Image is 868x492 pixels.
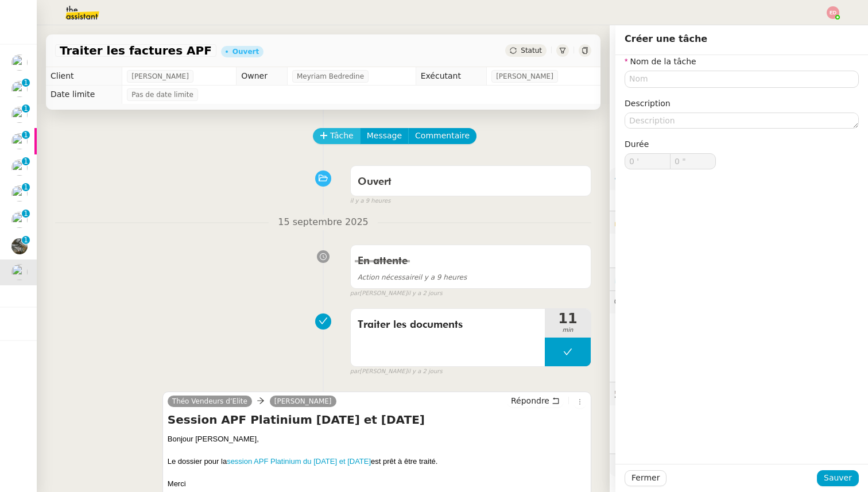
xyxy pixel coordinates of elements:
[11,238,28,254] img: 390d5429-d57e-4c9b-b625-ae6f09e29702
[24,157,28,168] p: 1
[168,456,586,467] div: Le dossier pour la est prêt à être traité.
[521,47,542,55] span: Statut
[631,471,660,485] span: Fermer
[11,133,28,149] img: users%2FTDxDvmCjFdN3QFePFNGdQUcJcQk1%2Favatar%2F0cfb3a67-8790-4592-a9ec-92226c678442
[297,71,364,82] span: Meyriam Bedredine
[360,128,409,144] button: Message
[625,470,666,486] button: Fermer
[614,274,698,284] span: ⏲️
[358,256,408,266] span: En attente
[24,183,28,193] p: 1
[330,129,354,142] span: Tâche
[22,210,30,218] nz-badge-sup: 1
[625,57,696,66] label: Nom de la tâche
[625,99,671,108] label: Description
[610,268,868,290] div: ⏲️Tâches 77:46
[358,316,538,334] span: Traiter les documents
[11,81,28,97] img: users%2FTDxDvmCjFdN3QFePFNGdQUcJcQk1%2Favatar%2F0cfb3a67-8790-4592-a9ec-92226c678442
[358,177,392,187] span: Ouvert
[625,154,670,169] input: 0 min
[24,131,28,141] p: 1
[227,457,371,466] a: session APF Platinium du [DATE] et [DATE]
[824,471,852,485] span: Sauver
[511,395,549,406] span: Répondre
[11,212,28,228] img: users%2F0zQGGmvZECeMseaPawnreYAQQyS2%2Favatar%2Feddadf8a-b06f-4db9-91c4-adeed775bb0f
[237,67,288,86] td: Owner
[269,215,378,230] span: 15 septembre 2025
[11,160,28,176] img: users%2Fa6PbEmLwvGXylUqKytRPpDpAx153%2Favatar%2Ffanny.png
[46,67,122,86] td: Client
[614,389,758,398] span: 🕵️
[614,172,674,185] span: ⚙️
[407,367,442,377] span: il y a 2 jours
[671,154,715,169] input: 0 sec
[11,185,28,202] img: users%2F0zQGGmvZECeMseaPawnreYAQQyS2%2Favatar%2Feddadf8a-b06f-4db9-91c4-adeed775bb0f
[415,129,470,142] span: Commentaire
[131,89,193,100] span: Pas de date limite
[232,48,259,55] div: Ouvert
[24,79,28,89] p: 1
[22,79,30,87] nz-badge-sup: 1
[24,210,28,220] p: 1
[270,396,336,406] a: [PERSON_NAME]
[610,382,868,405] div: 🕵️Autres demandes en cours 5
[610,291,868,313] div: 💬Commentaires 2
[350,289,443,299] small: [PERSON_NAME]
[625,33,707,44] span: Créer une tâche
[11,55,28,71] img: users%2FTDxDvmCjFdN3QFePFNGdQUcJcQk1%2Favatar%2F0cfb3a67-8790-4592-a9ec-92226c678442
[22,131,30,139] nz-badge-sup: 1
[168,433,586,445] div: Bonjour [PERSON_NAME],
[407,289,442,299] span: il y a 2 jours
[24,104,28,115] p: 1
[817,470,859,486] button: Sauver
[610,211,868,234] div: 🔐Données client
[350,367,360,377] span: par
[46,86,122,104] td: Date limite
[313,128,361,144] button: Tâche
[625,71,859,87] input: Nom
[545,326,591,335] span: min
[610,454,868,476] div: 🧴Autres
[350,196,391,206] span: il y a 9 heures
[408,128,476,144] button: Commentaire
[358,273,467,281] span: il y a 9 heures
[358,273,418,281] span: Action nécessaire
[168,412,586,428] h4: Session APF Platinium [DATE] et [DATE]
[11,264,28,280] img: users%2FxgWPCdJhSBeE5T1N2ZiossozSlm1%2Favatar%2F5b22230b-e380-461f-81e9-808a3aa6de32
[60,45,212,56] span: Traiter les factures APF
[367,129,402,142] span: Message
[22,183,30,191] nz-badge-sup: 1
[22,157,30,165] nz-badge-sup: 1
[24,236,28,246] p: 1
[350,289,360,299] span: par
[625,140,649,149] span: Durée
[610,168,868,190] div: ⚙️Procédures
[22,236,30,244] nz-badge-sup: 1
[350,367,443,377] small: [PERSON_NAME]
[545,312,591,326] span: 11
[11,107,28,123] img: users%2Fa6PbEmLwvGXylUqKytRPpDpAx153%2Favatar%2Ffanny.png
[22,104,30,113] nz-badge-sup: 1
[416,67,487,86] td: Exécutant
[131,71,189,82] span: [PERSON_NAME]
[507,394,564,407] button: Répondre
[168,396,252,406] a: Théo Vendeurs d’Elite
[827,6,839,19] img: svg
[614,216,689,229] span: 🔐
[496,71,553,82] span: [PERSON_NAME]
[168,478,586,490] div: Merci
[614,460,650,470] span: 🧴
[614,297,708,307] span: 💬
